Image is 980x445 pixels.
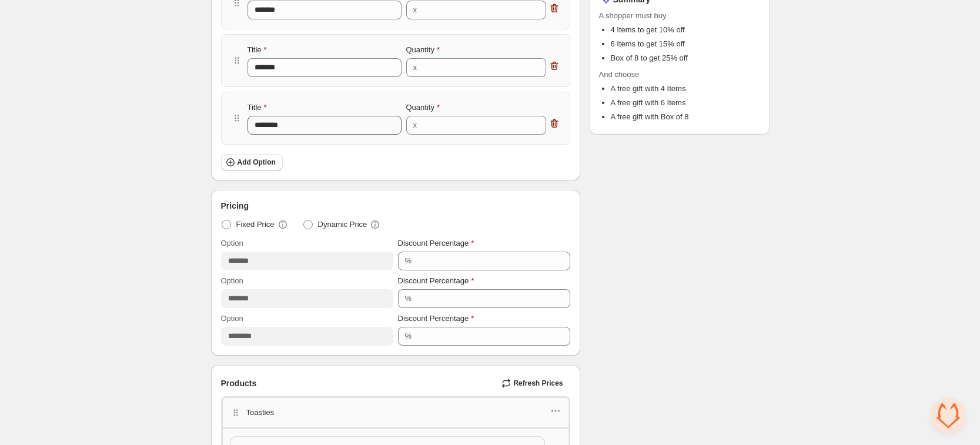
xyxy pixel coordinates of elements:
label: Quantity [406,102,440,113]
li: A free gift with Box of 8 [611,111,760,123]
div: % [405,330,412,342]
div: % [405,293,412,305]
div: Open chat [931,398,966,433]
div: x [413,62,417,73]
label: Title [247,102,267,113]
button: Refresh Prices [497,375,570,392]
span: Pricing [221,200,249,212]
label: Discount Percentage [398,237,474,249]
label: Option [221,313,243,324]
span: Refresh Prices [513,379,563,388]
label: Title [247,44,267,56]
span: Fixed Price [236,219,275,230]
span: A shopper must buy [599,10,760,22]
label: Option [221,275,243,287]
span: Dynamic Price [318,219,367,230]
label: Quantity [406,44,440,56]
span: And choose [599,69,760,81]
div: x [413,4,417,16]
li: A free gift with 6 Items [611,97,760,109]
div: % [405,255,412,267]
li: 6 Items to get 15% off [611,38,760,50]
p: Toasties [246,407,275,419]
span: Add Option [238,158,276,167]
label: Discount Percentage [398,313,474,324]
label: Discount Percentage [398,275,474,287]
label: Option [221,237,243,249]
div: x [413,119,417,131]
li: A free gift with 4 Items [611,83,760,95]
button: Add Option [221,154,283,170]
li: 4 Items to get 10% off [611,24,760,36]
li: Box of 8 to get 25% off [611,52,760,64]
span: Products [221,377,257,389]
